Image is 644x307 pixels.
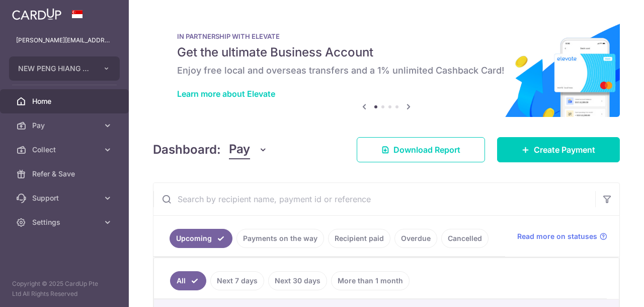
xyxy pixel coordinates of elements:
[170,271,206,290] a: All
[534,144,595,156] span: Create Payment
[331,271,410,290] a: More than 1 month
[18,64,93,74] span: NEW PENG HIANG PTE. LTD.
[32,193,99,203] span: Support
[394,229,437,248] a: Overdue
[328,229,390,248] a: Recipient paid
[393,144,460,156] span: Download Report
[177,32,596,40] p: IN PARTNERSHIP WITH ELEVATE
[32,169,99,179] span: Refer & Save
[32,120,99,131] span: Pay
[517,231,607,241] a: Read more on statuses
[268,271,327,290] a: Next 30 days
[32,217,99,227] span: Settings
[32,96,99,106] span: Home
[177,65,596,77] h6: Enjoy free local and overseas transfers and a 1% unlimited Cashback Card!
[229,140,268,159] button: Pay
[177,44,596,60] h5: Get the ultimate Business Account
[229,140,250,159] span: Pay
[357,137,485,162] a: Download Report
[170,229,232,248] a: Upcoming
[517,231,597,241] span: Read more on statuses
[32,145,99,155] span: Collect
[210,271,264,290] a: Next 7 days
[177,89,275,99] a: Learn more about Elevate
[497,137,620,162] a: Create Payment
[16,35,113,45] p: [PERSON_NAME][EMAIL_ADDRESS][DOMAIN_NAME]
[153,183,595,215] input: Search by recipient name, payment id or reference
[12,8,61,20] img: CardUp
[236,229,324,248] a: Payments on the way
[153,16,620,117] img: Renovation banner
[153,141,221,159] h4: Dashboard:
[441,229,489,248] a: Cancelled
[9,56,120,81] button: NEW PENG HIANG PTE. LTD.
